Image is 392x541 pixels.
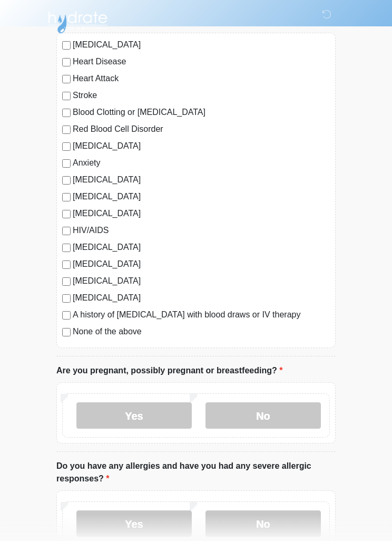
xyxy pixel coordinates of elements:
[73,258,330,271] label: [MEDICAL_DATA]
[62,59,71,67] input: Heart Disease
[73,73,330,85] label: Heart Attack
[73,292,330,305] label: [MEDICAL_DATA]
[62,295,71,303] input: [MEDICAL_DATA]
[73,107,330,119] label: Blood Clotting or [MEDICAL_DATA]
[62,227,71,236] input: HIV/AIDS
[73,275,330,288] label: [MEDICAL_DATA]
[46,8,109,34] img: Hydrate IV Bar - Scottsdale Logo
[62,160,71,168] input: Anxiety
[73,241,330,254] label: [MEDICAL_DATA]
[205,403,321,429] label: No
[73,174,330,187] label: [MEDICAL_DATA]
[73,123,330,136] label: Red Blood Cell Disorder
[62,42,71,50] input: [MEDICAL_DATA]
[62,244,71,253] input: [MEDICAL_DATA]
[73,208,330,220] label: [MEDICAL_DATA]
[73,56,330,69] label: Heart Disease
[73,140,330,153] label: [MEDICAL_DATA]
[56,460,336,486] label: Do you have any allergies and have you had any severe allergic responses?
[73,225,330,237] label: HIV/AIDS
[62,75,71,84] input: Heart Attack
[56,365,282,378] label: Are you pregnant, possibly pregnant or breastfeeding?
[73,157,330,170] label: Anxiety
[62,261,71,269] input: [MEDICAL_DATA]
[62,194,71,202] input: [MEDICAL_DATA]
[73,39,330,52] label: [MEDICAL_DATA]
[62,126,71,134] input: Red Blood Cell Disorder
[73,326,330,339] label: None of the above
[62,278,71,286] input: [MEDICAL_DATA]
[73,309,330,322] label: A history of [MEDICAL_DATA] with blood draws or IV therapy
[205,511,321,537] label: No
[62,210,71,219] input: [MEDICAL_DATA]
[62,329,71,337] input: None of the above
[62,143,71,151] input: [MEDICAL_DATA]
[73,90,330,102] label: Stroke
[73,191,330,204] label: [MEDICAL_DATA]
[62,109,71,118] input: Blood Clotting or [MEDICAL_DATA]
[62,92,71,101] input: Stroke
[76,511,192,537] label: Yes
[62,177,71,185] input: [MEDICAL_DATA]
[76,403,192,429] label: Yes
[62,312,71,320] input: A history of [MEDICAL_DATA] with blood draws or IV therapy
